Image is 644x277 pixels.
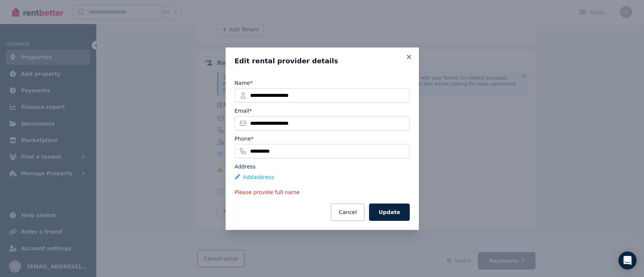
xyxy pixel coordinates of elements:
[235,163,256,170] label: Address
[235,57,410,66] h3: Edit rental provider details
[369,204,409,221] button: Update
[331,204,364,221] button: Cancel
[618,251,636,269] div: Open Intercom Messenger
[235,173,274,181] button: Addaddress
[235,188,410,196] p: Please provide full name
[235,135,254,142] label: Phone*
[235,107,252,115] label: Email*
[235,79,253,87] label: Name*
